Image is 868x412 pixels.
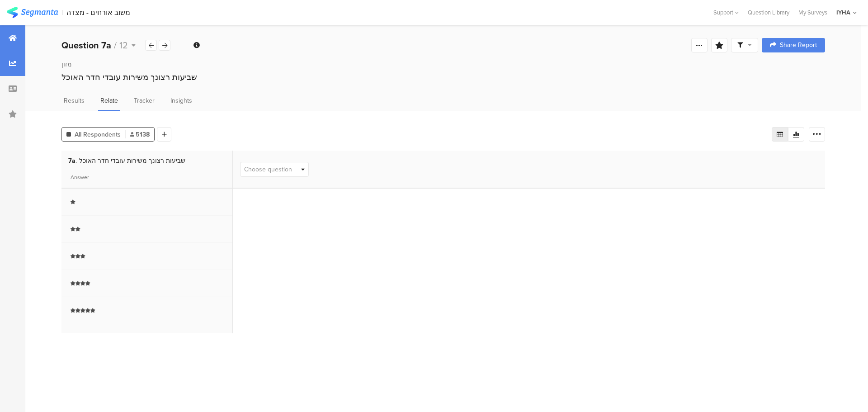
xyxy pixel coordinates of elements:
[794,8,832,17] a: My Surveys
[780,42,817,48] span: Share Report
[68,156,77,166] span: 7a
[64,96,85,105] span: Results
[244,165,292,174] span: Choose question
[170,96,192,105] span: Insights
[61,60,825,69] div: מזון
[100,96,118,105] span: Relate
[75,130,121,139] span: All Respondents
[79,156,185,166] span: שביעות רצונך משירות עובדי חדר האוכל
[836,8,850,17] div: IYHA
[119,38,128,52] span: 12
[743,8,794,17] a: Question Library
[7,7,58,18] img: segmanta logo
[61,38,111,52] b: Question 7a
[130,130,150,139] span: 5138
[61,71,825,83] div: שביעות רצונך משירות עובדי חדר האוכל
[61,7,63,18] div: |
[114,38,117,52] span: /
[66,8,130,17] div: משוב אורחים - מצדה
[75,156,77,166] span: .
[713,5,739,19] div: Support
[134,96,155,105] span: Tracker
[71,173,89,181] span: Answer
